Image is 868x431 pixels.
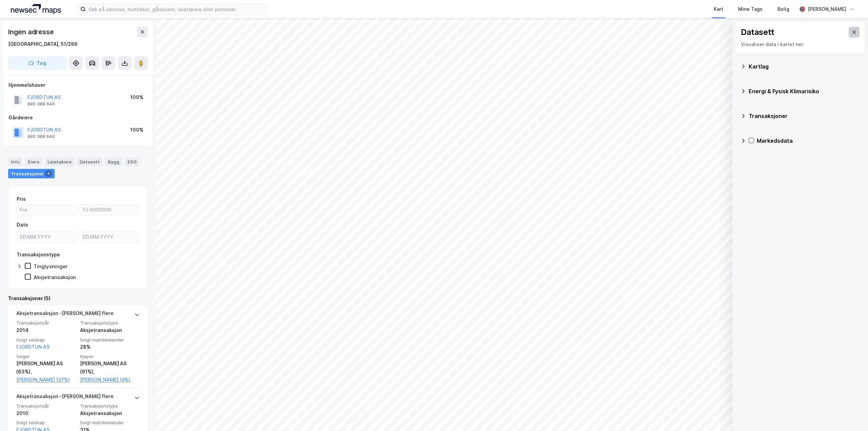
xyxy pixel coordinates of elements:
button: Tag [8,56,66,70]
div: Gårdeiere [8,114,147,122]
a: [PERSON_NAME] (37%) [16,376,76,384]
div: 2014 [16,326,76,334]
div: Datasett [77,157,102,166]
div: Kontrollprogram for chat [834,398,868,431]
div: Aksjetransaksjon - [PERSON_NAME] flere [16,392,114,403]
img: logo.a4113a55bc3d86da70a041830d287a7e.svg [11,4,61,14]
div: Transaksjonstype [17,251,60,259]
span: Transaksjonsår [16,320,76,326]
div: 28% [80,343,140,351]
div: Ingen adresse [8,26,55,37]
div: Aksjetransaksjon [34,274,76,280]
div: Aksjetransaksjon [80,326,140,334]
div: [GEOGRAPHIC_DATA], 51/286 [8,40,78,48]
div: Tinglysninger [34,263,68,270]
div: Transaksjoner (5) [8,294,148,302]
div: Energi & Fysisk Klimarisiko [749,87,860,95]
div: Kart [714,5,723,13]
span: Transaksjonstype [80,403,140,409]
a: [PERSON_NAME] (9%) [80,376,140,384]
span: Solgt selskap [16,420,76,426]
input: Til 6000000 [80,205,139,215]
div: Dato [17,221,28,229]
div: Datasett [741,27,774,38]
div: 2010 [16,409,76,417]
div: Aksjetransaksjon [80,409,140,417]
span: Solgt matrikkelandel [80,420,140,426]
div: Bygg [105,157,122,166]
div: [PERSON_NAME] AS (63%), [16,359,76,376]
span: Selger [16,354,76,359]
input: DD.MM.YYYY [17,232,76,242]
span: Solgt selskap [16,337,76,343]
input: DD.MM.YYYY [80,232,139,242]
div: Leietakere [45,157,74,166]
span: Kjøper [80,354,140,359]
div: Mine Tags [738,5,763,13]
div: ESG [125,157,139,166]
div: 980 388 646 [27,134,55,139]
div: 100% [130,93,143,101]
div: [PERSON_NAME] [808,5,846,13]
span: Transaksjonsår [16,403,76,409]
div: [PERSON_NAME] AS (91%), [80,359,140,376]
div: 5 [45,170,52,177]
iframe: Chat Widget [834,398,868,431]
input: Fra [17,205,76,215]
div: 980 388 646 [27,101,55,107]
div: Visualiser data i kartet her. [741,40,860,48]
div: Markedsdata [757,137,860,145]
div: Aksjetransaksjon - [PERSON_NAME] flere [16,309,114,320]
div: Transaksjoner [749,112,860,120]
div: Transaksjoner [8,169,55,178]
div: Eiere [25,157,42,166]
span: Solgt matrikkelandel [80,337,140,343]
div: Bolig [777,5,789,13]
div: Kartlag [749,62,860,71]
div: Pris [17,195,26,203]
a: FJORDTUN AS [16,344,50,350]
div: 100% [130,126,143,134]
span: Transaksjonstype [80,320,140,326]
div: Info [8,157,22,166]
input: Søk på adresse, matrikkel, gårdeiere, leietakere eller personer [86,4,267,14]
div: Hjemmelshaver [8,81,147,89]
